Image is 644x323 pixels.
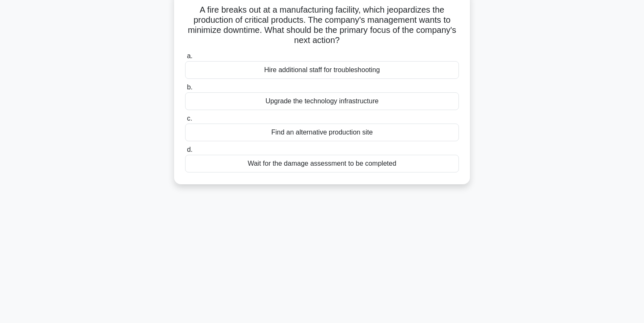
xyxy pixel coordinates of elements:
span: a. [187,52,192,59]
div: Wait for the damage assessment to be completed [185,155,459,172]
span: b. [187,83,192,91]
div: Find an alternative production site [185,124,459,141]
span: c. [187,115,192,122]
div: Hire additional staff for troubleshooting [185,61,459,79]
span: d. [187,146,192,153]
h5: A fire breaks out at a manufacturing facility, which jeopardizes the production of critical produ... [184,5,460,46]
div: Upgrade the technology infrastructure [185,92,459,110]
